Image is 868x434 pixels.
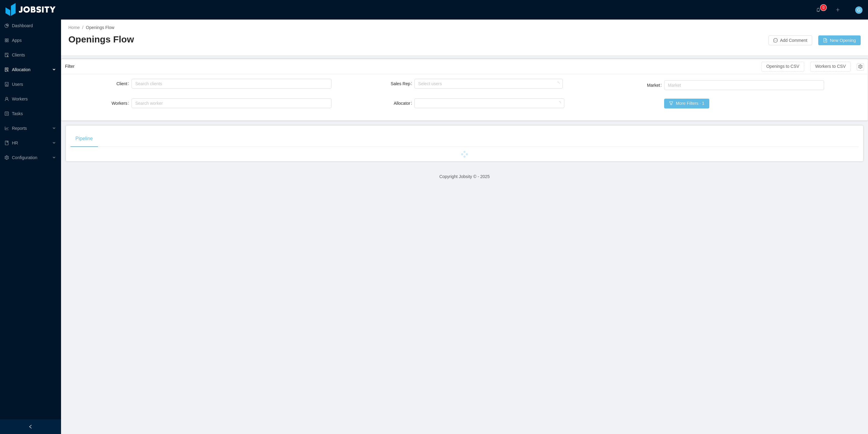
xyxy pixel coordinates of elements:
i: icon: setting [5,155,9,160]
span: G [857,6,861,14]
span: HR [12,140,18,145]
div: Search clients [135,81,325,87]
label: Workers [111,101,132,106]
a: icon: robotUsers [5,78,56,90]
sup: 0 [820,5,826,11]
i: icon: bell [816,8,820,12]
div: Pipeline [71,130,98,147]
span: Openings Flow [86,25,114,30]
i: icon: loading [557,101,561,106]
button: icon: messageAdd Comment [769,35,812,45]
a: icon: appstoreApps [5,34,56,46]
a: icon: auditClients [5,49,56,61]
input: Market [666,82,669,89]
a: icon: pie-chartDashboard [5,20,56,32]
i: icon: loading [556,82,559,86]
footer: Copyright Jobsity © - 2025 [61,166,868,187]
input: Workers [133,100,137,107]
div: Market [668,82,818,88]
div: Select users [418,81,556,87]
i: icon: solution [5,67,9,72]
a: icon: userWorkers [5,93,56,105]
span: / [82,25,83,30]
a: icon: profileTasks [5,108,56,120]
label: Allocator [394,101,414,106]
input: Client [133,80,137,87]
i: icon: plus [836,8,840,12]
i: icon: book [5,141,9,145]
input: Allocator [463,100,466,107]
label: Client [116,81,132,86]
label: Market [647,83,664,88]
button: Openings to CSV [761,62,804,71]
input: Sales Rep [416,80,420,87]
button: Workers to CSV [810,62,851,71]
button: icon: setting [857,63,864,71]
button: icon: file-addNew Opening [818,35,861,45]
div: Filter [65,61,761,72]
span: Allocation [12,67,31,72]
label: Sales Rep [391,81,414,86]
a: Home [68,25,80,30]
span: Configuration [12,155,37,160]
i: icon: line-chart [5,126,9,130]
h2: Openings Flow [68,33,465,46]
span: Reports [12,126,27,131]
div: Search worker [135,100,322,106]
button: icon: filterMore Filters · 1 [664,99,709,108]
